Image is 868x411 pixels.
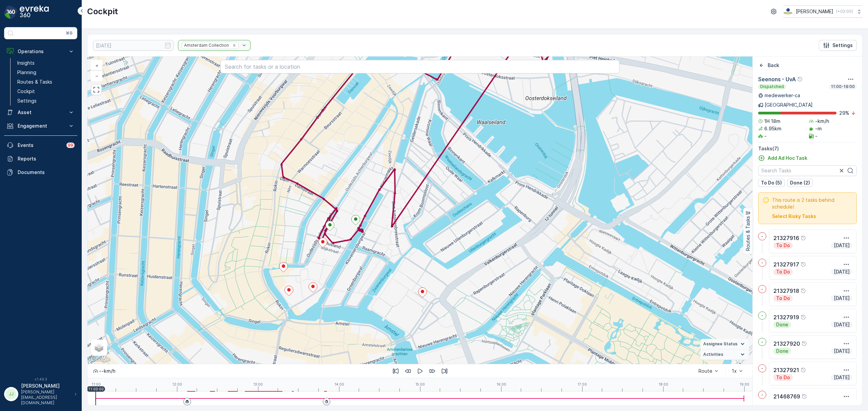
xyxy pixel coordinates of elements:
p: [GEOGRAPHIC_DATA] [765,102,813,108]
button: Settings [819,40,857,51]
span: This route is 2 tasks behind schedule! [772,197,852,210]
p: To Do [775,242,791,249]
p: Done (2) [790,179,810,186]
p: 11:00 [92,382,101,386]
p: 15:00 [415,382,425,386]
p: 14:00 [334,382,344,386]
span: − [95,73,99,79]
summary: Activities [701,349,749,360]
p: [DATE] [833,295,850,302]
p: To Do [775,268,791,275]
p: 6.95km [764,125,782,132]
img: logo [4,5,18,19]
span: + [95,63,98,68]
button: Done (2) [787,179,813,187]
p: - [761,392,763,397]
button: Operations [4,45,77,58]
a: Insights [15,58,77,68]
p: Asset [18,109,64,116]
img: Google [89,355,112,364]
p: - [764,133,767,139]
div: Help Tooltip Icon [802,341,807,346]
button: Engagement [4,119,77,133]
input: Search for tasks or a location [220,60,619,73]
p: 29 % [839,110,849,116]
p: 19:00 [739,382,749,386]
a: Reports [4,152,77,166]
p: 1H 18m [764,118,781,125]
span: v 1.49.3 [4,377,77,381]
p: To Do [775,374,791,381]
img: basis-logo_rgb2x.png [783,8,793,15]
button: Asset [4,106,77,119]
p: Back [768,62,779,69]
p: 18:00 [658,382,668,386]
p: Reports [18,155,75,162]
button: To Do (5) [758,179,785,187]
p: -km/h [815,118,829,125]
p: 21327916 [773,234,799,242]
p: Seenons - UvA [758,75,796,83]
p: Tasks ( 7 ) [758,145,857,152]
div: 1x [732,368,737,374]
div: Help Tooltip Icon [801,262,806,267]
p: -m [815,125,822,132]
p: Cockpit [87,6,118,17]
p: - [815,133,817,139]
p: [PERSON_NAME] [796,8,833,15]
div: Help Tooltip Icon [801,367,806,373]
a: Back [758,62,779,69]
p: 21468769 [773,392,800,401]
p: 21327919 [773,313,799,321]
span: Activities [703,352,723,357]
a: Add Ad Hoc Task [758,155,807,161]
button: Select Risky Tasks [772,213,816,220]
div: JJ [6,389,17,399]
p: - [761,339,763,345]
p: [DATE] [833,321,850,328]
p: Planning [17,69,36,76]
p: Done [775,348,789,354]
div: Help Tooltip Icon [801,235,806,241]
p: 11:00:00 [88,387,104,391]
p: - [761,366,763,371]
a: Events99 [4,138,77,152]
p: - [761,286,763,292]
summary: Assignee Status [701,339,749,349]
div: Route [698,368,712,374]
div: Help Tooltip Icon [801,288,806,294]
a: Documents [4,166,77,179]
div: Help Tooltip Icon [802,394,807,399]
p: Events [18,142,62,149]
button: JJ[PERSON_NAME][PERSON_NAME][EMAIL_ADDRESS][DOMAIN_NAME] [4,383,77,406]
button: [PERSON_NAME](+02:00) [783,5,863,18]
p: [PERSON_NAME] [21,383,71,389]
p: - [761,313,763,318]
p: Insights [17,60,35,66]
p: 21327917 [773,260,799,268]
a: Layers [92,340,106,355]
p: 21327918 [773,287,799,295]
div: Help Tooltip Icon [797,77,803,82]
p: 21327920 [773,340,800,348]
a: Settings [15,96,77,106]
p: Documents [18,169,75,176]
p: Settings [832,42,853,49]
p: Operations [18,48,64,55]
a: Planning [15,68,77,77]
p: 21327921 [773,366,799,374]
span: Assignee Status [703,341,737,347]
p: 11:00-19:00 [830,84,855,89]
input: Search Tasks [758,165,857,176]
p: 16:00 [496,382,506,386]
p: ⌘B [66,30,73,36]
a: Zoom In [92,61,102,71]
p: - [761,260,763,265]
p: To Do (5) [761,179,782,186]
a: Routes & Tasks [15,77,77,87]
p: ( +02:00 ) [836,9,853,14]
a: Open this area in Google Maps (opens a new window) [89,355,112,364]
p: [DATE] [833,348,850,354]
p: [DATE] [833,268,850,275]
input: dd/mm/yyyy [93,40,174,51]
